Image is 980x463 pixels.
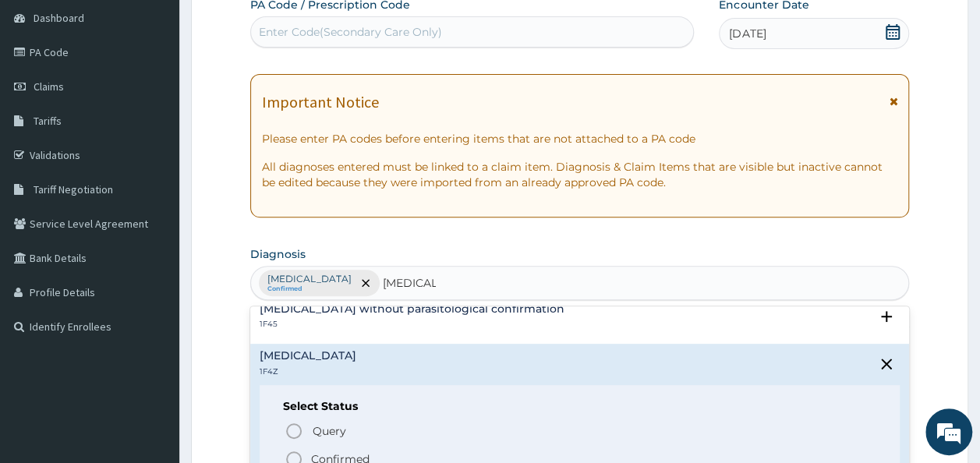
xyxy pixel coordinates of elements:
[260,366,356,377] p: 1F4Z
[34,80,64,94] span: Claims
[283,401,877,412] h6: Select Status
[267,273,352,285] p: [MEDICAL_DATA]
[34,114,62,128] span: Tariffs
[90,135,215,292] span: We're online!
[877,355,896,373] i: close select status
[34,182,113,196] span: Tariff Negotiation
[359,276,373,290] span: remove selection option
[877,307,896,326] i: open select status
[29,78,63,117] img: d_794563401_company_1708531726252_794563401
[262,131,898,147] p: Please enter PA codes before entering items that are not attached to a PA code
[256,8,293,45] div: Minimize live chat window
[729,26,766,41] span: [DATE]
[8,302,297,357] textarea: Type your message and hit 'Enter'
[260,319,564,330] p: 1F45
[262,94,379,111] h1: Important Notice
[34,11,84,25] span: Dashboard
[313,423,346,439] span: Query
[260,303,564,315] h4: [MEDICAL_DATA] without parasitological confirmation
[262,159,898,190] p: All diagnoses entered must be linked to a claim item. Diagnosis & Claim Items that are visible bu...
[81,87,262,108] div: Chat with us now
[259,24,442,40] div: Enter Code(Secondary Care Only)
[250,246,306,262] label: Diagnosis
[267,285,352,293] small: Confirmed
[260,350,356,362] h4: [MEDICAL_DATA]
[285,422,303,440] i: status option query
